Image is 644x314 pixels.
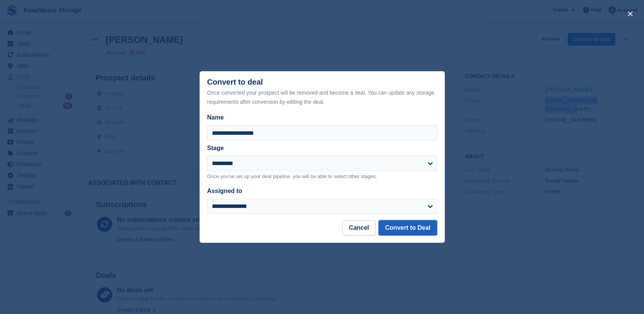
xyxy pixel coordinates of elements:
button: close [624,8,636,20]
label: Assigned to [207,188,243,194]
div: Convert to deal [207,78,437,106]
label: Stage [207,145,224,151]
p: Once you've set up your deal pipeline, you will be able to select other stages. [207,173,437,180]
button: Cancel [342,220,375,235]
label: Name [207,113,437,122]
div: Once converted your prospect will be removed and become a deal. You can update any storage requir... [207,88,437,106]
button: Convert to Deal [379,220,437,235]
